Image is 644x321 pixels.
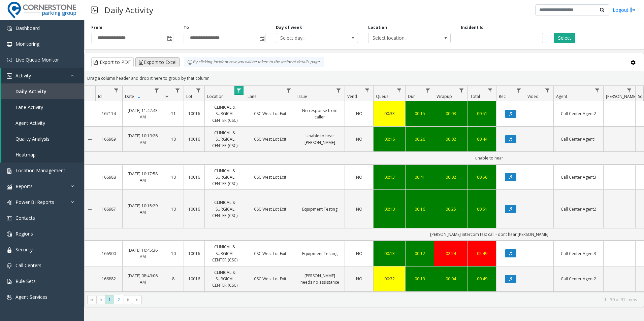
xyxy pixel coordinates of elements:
[437,94,452,99] span: Wrapup
[85,207,95,212] a: Collapse Details
[349,136,369,142] a: NO
[7,263,12,269] img: 'icon'
[85,72,644,84] div: Drag a column header and drop it here to group by that column
[136,94,142,99] span: Sortable
[209,269,241,289] a: CLINICAL & SURGICAL CENTER (CSC)
[410,276,430,282] a: 00:13
[209,199,241,219] a: CLINICAL & SURGICAL CENTER (CSC)
[410,174,430,180] div: 00:41
[470,94,480,99] span: Total
[376,94,389,99] span: Queue
[276,25,302,31] label: Day of week
[194,86,203,95] a: Lot Filter Menu
[165,94,168,99] span: H
[15,41,39,47] span: Monitoring
[410,136,430,142] div: 00:26
[438,206,463,212] div: 00:25
[438,250,463,257] a: 02:24
[167,110,180,117] a: 11
[334,86,343,95] a: Issue Filter Menu
[472,206,492,212] a: 00:51
[188,250,200,257] a: 10016
[188,206,200,212] a: 10016
[112,86,121,95] a: Id Filter Menu
[558,276,599,282] a: Call Center Agent2
[15,278,36,284] span: Rule Sets
[7,73,12,79] img: 'icon'
[127,171,159,183] a: [DATE] 10:17:58 AM
[127,273,159,285] a: [DATE] 08:49:06 AM
[461,25,484,31] label: Incident Id
[349,110,369,117] a: NO
[378,206,401,212] a: 00:10
[558,136,599,142] a: Call Center Agent1
[378,174,401,180] a: 00:13
[98,94,102,99] span: Id
[558,110,599,117] a: Call Center Agent2
[105,295,114,304] span: Page 1
[7,26,12,31] img: 'icon'
[99,250,118,257] a: 166900
[186,94,192,99] span: Lot
[410,206,430,212] a: 00:16
[472,250,492,257] a: 02:49
[472,136,492,142] a: 00:44
[114,295,123,304] span: Page 2
[134,297,140,302] span: Go to the last page
[558,174,599,180] a: Call Center Agent3
[299,107,341,120] a: No response from caller
[184,25,189,31] label: To
[276,33,342,43] span: Select day...
[356,136,362,142] span: NO
[101,2,157,18] h3: Daily Activity
[410,250,430,257] div: 00:12
[438,136,463,142] a: 00:02
[15,199,54,205] span: Power BI Reports
[209,130,241,149] a: CLINICAL & SURGICAL CENTER (CSC)
[378,276,401,282] div: 00:32
[514,86,523,95] a: Rec. Filter Menu
[135,57,180,67] button: Export to Excel
[472,110,492,117] div: 00:51
[1,99,84,115] a: Lane Activity
[438,276,463,282] a: 00:04
[91,2,98,18] img: pageIcon
[15,230,33,237] span: Regions
[249,110,291,117] a: CSC West Lot Exit
[15,215,35,221] span: Contacts
[209,104,241,123] a: CLINICAL & SURGICAL CENTER (CSC)
[347,94,357,99] span: Vend
[127,107,159,120] a: [DATE] 11:42:43 AM
[99,206,118,212] a: 166987
[207,94,224,99] span: Location
[7,279,12,284] img: 'icon'
[188,110,200,117] a: 10016
[410,110,430,117] div: 00:15
[209,244,241,263] a: CLINICAL & SURGICAL CENTER (CSC)
[1,68,84,83] a: Activity
[127,247,159,260] a: [DATE] 10:45:36 AM
[438,110,463,117] a: 00:03
[234,86,244,95] a: Location Filter Menu
[368,33,434,43] span: Select location...
[438,174,463,180] a: 00:02
[167,276,180,282] a: 8
[7,42,12,47] img: 'icon'
[299,273,341,285] a: [PERSON_NAME] needs no assistance
[187,60,193,65] img: infoIcon.svg
[99,174,118,180] a: 166988
[7,295,12,300] img: 'icon'
[472,276,492,282] div: 00:49
[248,94,257,99] span: Lane
[472,174,492,180] a: 00:56
[7,200,12,205] img: 'icon'
[363,86,372,95] a: Vend Filter Menu
[423,86,432,95] a: Dur Filter Menu
[15,262,41,269] span: Call Centers
[15,88,46,95] span: Daily Activity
